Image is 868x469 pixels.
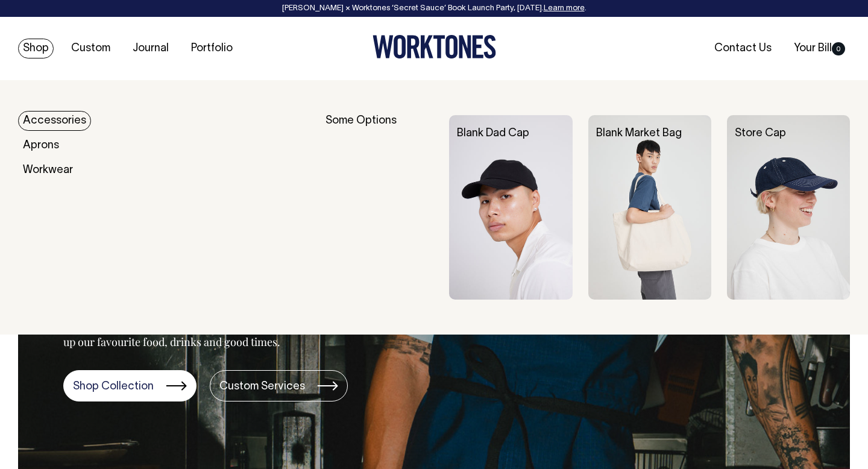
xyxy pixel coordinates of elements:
span: 0 [832,42,845,55]
div: Some Options [325,115,433,300]
img: Store Cap [727,115,850,300]
a: Shop Collection [63,370,197,401]
a: Custom Services [210,370,348,401]
a: Shop [18,39,54,58]
a: Blank Dad Cap [457,128,529,139]
img: Blank Dad Cap [449,115,572,300]
a: Accessories [18,111,91,131]
a: Portfolio [186,39,237,58]
a: Contact Us [709,39,776,58]
a: Your Bill0 [789,39,850,58]
a: Workwear [18,160,78,180]
img: Blank Market Bag [588,115,711,300]
a: Journal [128,39,174,58]
a: Aprons [18,136,64,156]
a: Custom [66,39,115,58]
div: [PERSON_NAME] × Worktones ‘Secret Sauce’ Book Launch Party, [DATE]. . [12,4,856,13]
a: Learn more [544,5,585,12]
a: Blank Market Bag [596,128,682,139]
a: Store Cap [735,128,786,139]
